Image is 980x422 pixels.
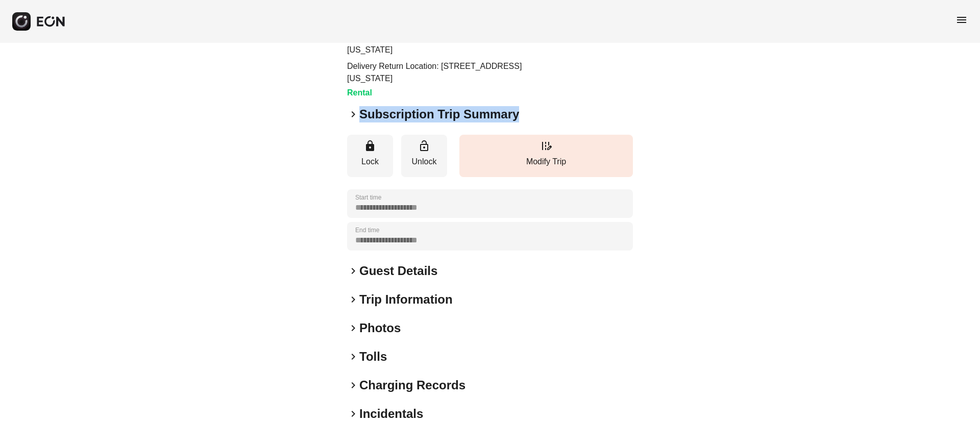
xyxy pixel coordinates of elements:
[347,379,359,391] span: keyboard_arrow_right
[352,156,388,168] p: Lock
[347,87,547,99] h3: Rental
[359,291,453,308] h2: Trip Information
[359,406,423,422] h2: Incidentals
[418,140,430,152] span: lock_open
[359,320,401,336] h2: Photos
[347,293,359,306] span: keyboard_arrow_right
[464,156,628,168] p: Modify Trip
[540,140,552,152] span: edit_road
[347,265,359,277] span: keyboard_arrow_right
[406,156,442,168] p: Unlock
[347,108,359,120] span: keyboard_arrow_right
[359,377,465,393] h2: Charging Records
[359,106,519,122] h2: Subscription Trip Summary
[347,322,359,334] span: keyboard_arrow_right
[347,135,393,177] button: Lock
[347,351,359,363] span: keyboard_arrow_right
[347,60,547,85] p: Delivery Return Location: [STREET_ADDRESS][US_STATE]
[347,408,359,420] span: keyboard_arrow_right
[359,349,387,365] h2: Tolls
[364,140,376,152] span: lock
[459,135,633,177] button: Modify Trip
[347,32,547,56] p: Delivery Pickup Location: [STREET_ADDRESS][US_STATE]
[359,263,437,279] h2: Guest Details
[401,135,447,177] button: Unlock
[955,14,968,26] span: menu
